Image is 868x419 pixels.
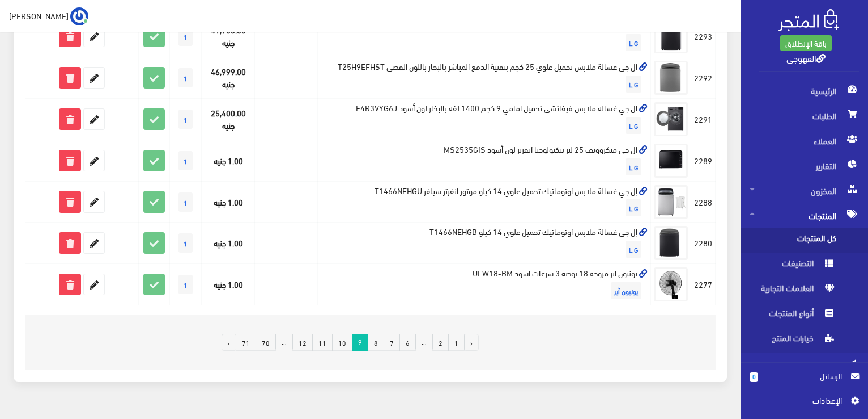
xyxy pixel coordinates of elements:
a: 70 [256,334,276,351]
span: L G [626,199,641,216]
img: yonyon-ayr-mroh-18-bos-3-sraaat-asod-ufw18-bm.png [654,267,688,301]
span: 9 [352,334,368,349]
a: 10 [332,334,352,351]
td: يونيون اير مروحة 18 بوصة 3 سرعات اسود UFW18-BM [318,264,651,305]
span: العلامات التجارية [750,278,836,303]
img: al-gy-ghsal-mlabs-aotomatyk-thmyl-aaloy-14-kylo-t1466nehgb.png [654,226,688,260]
td: 2293 [691,16,716,57]
span: الطلبات [750,103,859,128]
td: 2280 [691,223,716,264]
span: L G [626,76,641,93]
a: 8 [368,334,384,351]
span: 1 [178,27,193,46]
a: المخزون [741,178,868,203]
td: 46,999.00 جنيه [202,57,255,99]
span: 1 [178,68,193,87]
span: التسويق [750,353,859,378]
iframe: Drift Widget Chat Controller [14,341,57,384]
td: 25,400.00 جنيه [202,98,255,140]
td: 1.00 جنيه [202,181,255,223]
span: المخزون [750,178,859,203]
td: 1.00 جنيه [202,140,255,181]
a: 71 [236,334,256,351]
span: خيارات المنتج [750,328,836,353]
span: [PERSON_NAME] [9,9,69,23]
a: 7 [384,334,400,351]
span: 1 [178,151,193,170]
td: ال جي غسالة ملابس فيفاتشى تحميل امامي 9 كجم 1400 لفة بالبخار لون أسود F4R3VYG6J [318,98,651,140]
a: التقارير [741,153,868,178]
span: العملاء [750,128,859,153]
span: يونيون آير [611,282,641,299]
a: العلامات التجارية [741,278,868,303]
span: اﻹعدادات [759,394,841,407]
td: 2291 [691,98,716,140]
img: . [778,9,839,31]
td: ال جى غسالة ملابس تحميل علوي 23 كجم بتقنية الدفع المباشر بالبخار باللون الاسود T23H9EFHST [318,16,651,57]
a: المنتجات [741,203,868,228]
img: al-gy-ghsal-mlabs-aotomatyk-thmyl-aaloy-14-kylo-motor-anfrtr-sylfr-t1466nehgu.png [654,185,688,219]
span: L G [626,117,641,134]
span: المنتجات [750,203,859,228]
a: ... [PERSON_NAME] [9,7,88,25]
a: الرئيسية [741,78,868,103]
a: 1 [448,334,465,351]
a: 2 [432,334,449,351]
a: اﻹعدادات [750,394,859,412]
span: L G [626,241,641,258]
a: خيارات المنتج [741,328,868,353]
a: الطلبات [741,103,868,128]
td: 1.00 جنيه [202,223,255,264]
td: 1.00 جنيه [202,264,255,305]
span: L G [626,158,641,175]
td: إل جي غسالة ملابس اوتوماتيك تحميل علوي 14 كيلو T1466NEHGB [318,223,651,264]
img: ... [70,7,88,26]
span: 1 [178,275,193,294]
td: إل جي غسالة ملابس اوتوماتيك تحميل علوي 14 كيلو موتور انفرتر سيلفر T1466NEHGU [318,181,651,223]
span: التقارير [750,153,859,178]
a: 11 [312,334,333,351]
a: باقة الإنطلاق [780,35,832,51]
span: أنواع المنتجات [750,303,836,328]
span: L G [626,34,641,51]
span: 1 [178,192,193,212]
td: ال جى ميكروويف 25 لتر بتكنولوجيا انفرتر لون أسود MS2535GIS [318,140,651,181]
td: 2288 [691,181,716,223]
td: ال جى غسالة ملابس تحميل علوي 25 كجم بتقنية الدفع المباشر بالبخار باللون الفضي T25H9EFHST [318,57,651,99]
td: 2289 [691,140,716,181]
span: 0 [750,372,758,382]
span: 1 [178,110,193,129]
img: al-g-mykrooyf-25-ltr-btknologya-anfrtr-lon-asod-ms2535gis.png [654,144,688,178]
a: « السابق [464,334,479,351]
img: al-gy-ghsal-mlabs-fyfatsh-thmyl-amamy-9-kgm-1400-lf-balbkhar-lon-asod-f4r3vyg6j.png [654,102,688,136]
a: كل المنتجات [741,228,868,253]
a: القهوجي [786,49,826,66]
a: التالي » [222,334,236,351]
a: التصنيفات [741,253,868,278]
img: al-g-ghsal-mlabs-thmyl-aaloy-25-kgm-btkny-aldfaa-almbashr-balbkhar-ballon-alfdy-t25h9efhst.png [654,61,688,95]
a: العملاء [741,128,868,153]
span: 1 [178,233,193,253]
td: 41,900.00 جنيه [202,16,255,57]
span: الرسائل [767,370,842,382]
a: 12 [292,334,313,351]
td: 2292 [691,57,716,99]
span: كل المنتجات [750,228,836,253]
a: 0 الرسائل [750,370,859,394]
a: 6 [399,334,416,351]
a: أنواع المنتجات [741,303,868,328]
img: al-g-ghsal-mlabs-thmyl-aaloy-23-kgm-btkny-aldfaa-almbashr-balbkhar-ballon-alasod-t23h9efhst.png [654,19,688,53]
td: 2277 [691,264,716,305]
span: التصنيفات [750,253,836,278]
span: الرئيسية [750,78,859,103]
